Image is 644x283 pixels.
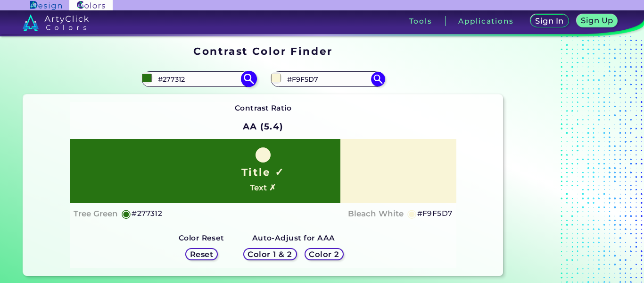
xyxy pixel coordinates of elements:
img: icon search [240,71,257,87]
h4: Bleach White [348,207,404,221]
h4: Text ✗ [250,181,276,195]
h3: Tools [409,17,432,25]
h5: ◉ [407,208,417,219]
strong: Auto-Adjust for AAA [252,233,335,242]
input: type color 1.. [155,73,242,86]
h5: Sign In [537,17,562,25]
h4: Tree Green [74,207,118,221]
h5: Reset [191,251,212,258]
h5: #277312 [132,207,162,220]
h5: #F9F5D7 [417,207,453,220]
img: ArtyClick Design logo [30,1,62,10]
input: type color 2.. [284,73,372,86]
h5: ◉ [121,208,132,219]
h5: Sign Up [582,17,611,24]
h2: AA (5.4) [239,116,288,137]
a: Sign In [532,15,567,27]
strong: Color Reset [179,233,224,242]
h5: Color 1 & 2 [250,251,290,258]
h5: Color 2 [310,251,338,258]
img: icon search [371,72,385,86]
a: Sign Up [578,15,616,27]
h1: Title ✓ [241,165,285,179]
h1: Contrast Color Finder [193,44,332,58]
img: logo_artyclick_colors_white.svg [23,14,89,31]
strong: Contrast Ratio [235,103,292,112]
h3: Applications [458,17,513,25]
